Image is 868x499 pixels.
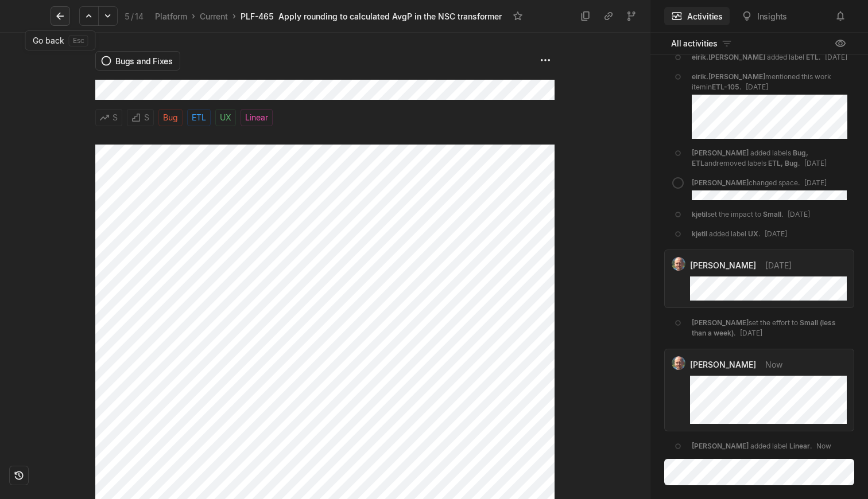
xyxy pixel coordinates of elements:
[95,51,180,71] button: Bugs and Fixes
[113,110,118,126] span: S
[692,210,707,219] span: kjetil
[95,109,122,126] button: S
[692,229,787,239] div: added label .
[220,110,231,126] span: UX
[664,7,730,25] button: Activities
[765,358,782,371] span: Now
[692,178,847,200] div: changed space .
[692,72,765,81] span: eirik.[PERSON_NAME]
[692,441,831,451] div: added label .
[153,9,189,24] a: Platform
[671,37,718,49] span: All activities
[765,229,787,238] span: [DATE]
[192,10,195,22] div: ›
[25,30,96,50] div: Go back
[69,35,88,46] kbd: esc
[672,257,685,271] img: profile.jpeg
[692,318,749,327] span: [PERSON_NAME]
[245,110,268,126] span: Linear
[692,318,847,338] div: set the effort to .
[765,259,792,271] span: [DATE]
[740,329,762,337] span: [DATE]
[692,72,847,139] div: mentioned this work item in .
[278,10,502,22] div: Apply rounding to calculated AvgP in the NSC transformer
[197,9,230,24] a: Current
[144,110,149,126] span: S
[734,7,794,25] button: Insights
[804,159,827,167] span: [DATE]
[804,178,827,187] span: [DATE]
[788,210,810,219] span: [DATE]
[692,442,749,450] span: [PERSON_NAME]
[163,110,178,126] span: Bug
[692,178,749,187] span: [PERSON_NAME]
[155,10,187,22] div: Platform
[690,259,756,271] span: [PERSON_NAME]
[672,356,685,370] img: profile.jpeg
[692,52,847,63] div: added label .
[125,10,144,22] div: 5 14
[127,109,154,126] button: S
[712,83,739,91] a: ETL-105
[692,53,765,61] span: eirik.[PERSON_NAME]
[241,10,274,22] div: PLF-465
[806,53,819,61] span: ETL
[131,11,134,21] span: /
[746,83,768,91] span: [DATE]
[192,110,206,126] span: ETL
[692,149,749,157] span: [PERSON_NAME]
[692,148,847,169] div: added labels and removed labels .
[690,358,756,371] span: [PERSON_NAME]
[650,68,868,143] a: eirik.[PERSON_NAME]mentioned this work iteminETL-105.[DATE]
[789,442,810,450] span: Linear
[232,10,236,22] div: ›
[692,209,810,220] div: set the impact to .
[664,34,739,53] button: All activities
[763,210,781,219] span: Small
[768,159,798,167] span: ETL, Bug
[692,229,707,238] span: kjetil
[748,229,758,238] span: UX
